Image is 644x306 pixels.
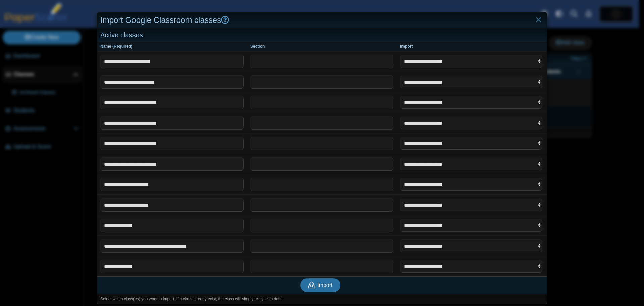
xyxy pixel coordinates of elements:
[97,28,547,42] div: Active classes
[247,42,397,51] th: Section
[97,294,547,304] div: Select which class(es) you want to import. If a class already exist, the class will simply re-syn...
[300,278,340,292] button: Import
[397,42,547,51] th: Import
[97,12,547,28] div: Import Google Classroom classes
[97,42,247,51] th: Name (Required)
[317,282,332,288] span: Import
[533,14,544,26] a: Close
